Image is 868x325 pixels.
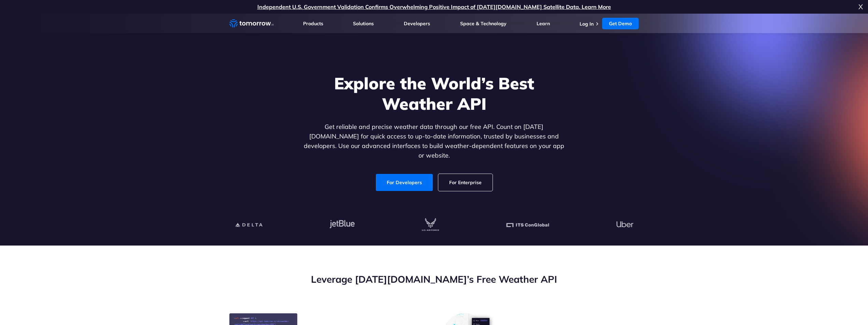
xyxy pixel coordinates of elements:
p: Get reliable and precise weather data through our free API. Count on [DATE][DOMAIN_NAME] for quic... [302,122,566,160]
a: Log In [580,21,594,27]
a: For Enterprise [438,174,493,191]
a: Get Demo [602,18,639,29]
a: Learn [537,20,550,27]
a: For Developers [376,174,433,191]
a: Home link [229,18,274,29]
a: Solutions [353,20,374,27]
h2: Leverage [DATE][DOMAIN_NAME]’s Free Weather API [229,273,639,286]
a: Developers [404,20,430,27]
a: Products [303,20,323,27]
h1: Explore the World’s Best Weather API [302,73,566,114]
a: Space & Technology [460,20,507,27]
a: Independent U.S. Government Validation Confirms Overwhelming Positive Impact of [DATE][DOMAIN_NAM... [257,3,611,10]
